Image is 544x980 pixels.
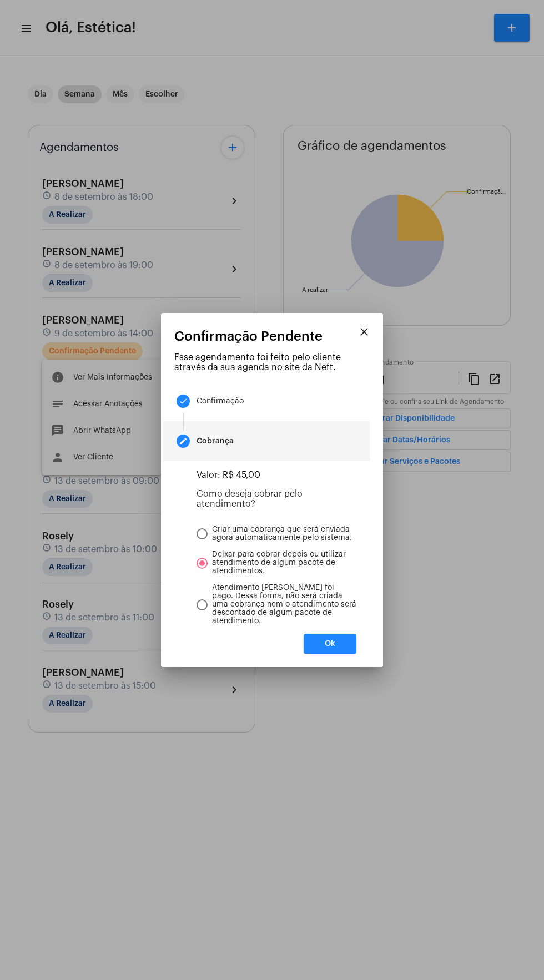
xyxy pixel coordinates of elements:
span: Confirmação Pendente [174,329,323,343]
mat-icon: create [179,437,188,446]
span: Deixar para cobrar depois ou utilizar atendimento de algum pacote de atendimentos. [208,550,356,575]
label: Como deseja cobrar pelo atendimento? [197,489,303,508]
span: Criar uma cobrança que será enviada agora automaticamente pelo sistema. [208,526,356,542]
div: Confirmação [197,397,244,406]
div: Cobrança [197,437,234,446]
span: Ok [325,640,335,648]
mat-icon: done [179,397,188,406]
p: Esse agendamento foi feito pelo cliente através da sua agenda no site da Neft. [174,352,370,372]
p: Valor: R$ 45,00 [197,470,356,480]
button: Ok [304,634,356,654]
span: Atendimento [PERSON_NAME] foi pago. Dessa forma, não será criada uma cobrança nem o atendimento s... [208,584,356,625]
mat-icon: close [357,325,371,339]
